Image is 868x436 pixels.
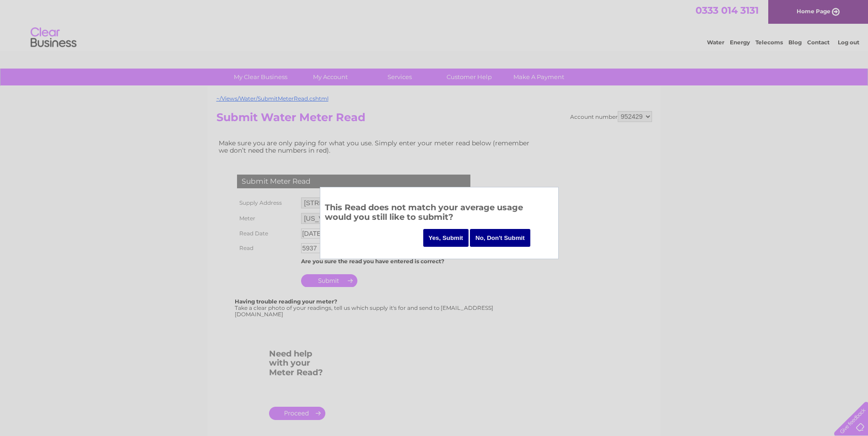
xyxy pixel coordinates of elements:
[423,229,469,247] input: Yes, Submit
[807,39,830,46] a: Contact
[730,39,750,46] a: Energy
[30,24,77,52] img: logo.png
[788,39,802,46] a: Blog
[755,39,783,46] a: Telecoms
[695,5,759,16] a: 0333 014 3131
[470,229,530,247] input: No, Don't Submit
[838,39,859,46] a: Log out
[218,5,651,44] div: Clear Business is a trading name of Verastar Limited (registered in [GEOGRAPHIC_DATA] No. 3667643...
[707,39,724,46] a: Water
[325,201,554,226] h3: This Read does not match your average usage would you still like to submit?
